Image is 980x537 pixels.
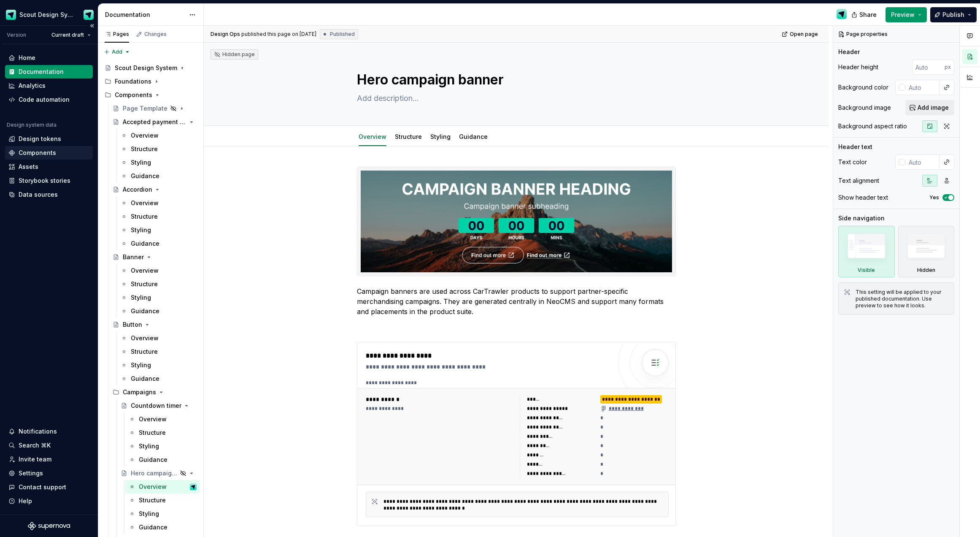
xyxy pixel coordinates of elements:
[5,93,93,106] a: Code automation
[115,77,151,86] div: Foundations
[942,11,964,19] span: Publish
[391,127,425,145] div: Structure
[117,291,200,304] a: Styling
[918,103,949,112] span: Add image
[131,131,159,140] div: Overview
[117,345,200,358] a: Structure
[19,469,43,477] div: Settings
[19,176,70,185] div: Storybook stories
[125,412,200,426] a: Overview
[101,61,200,75] a: Scout Design System
[891,11,915,19] span: Preview
[117,142,200,156] a: Structure
[125,507,200,521] a: Styling
[131,212,158,221] div: Structure
[117,223,200,237] a: Styling
[5,480,93,494] button: Contact support
[139,429,166,437] div: Structure
[131,374,159,383] div: Guidance
[838,193,888,202] div: Show header text
[131,226,151,234] div: Styling
[101,75,200,88] div: Foundations
[131,347,158,356] div: Structure
[19,427,57,436] div: Notifications
[139,442,159,450] div: Styling
[5,188,93,201] a: Data sources
[123,104,167,113] div: Page Template
[856,289,949,309] div: This setting will be applied to your published documentation. Use preview to see how it looks.
[117,264,200,277] a: Overview
[330,31,355,38] span: Published
[7,122,57,128] div: Design system data
[109,318,200,331] a: Button
[355,70,674,90] textarea: Hero campaign banner
[19,81,46,90] div: Analytics
[456,127,491,145] div: Guidance
[5,425,93,438] button: Notifications
[838,226,895,277] div: Visible
[117,277,200,291] a: Structure
[838,63,878,71] div: Header height
[905,155,940,170] input: Auto
[905,100,954,115] button: Add image
[5,439,93,452] button: Search ⌘K
[859,11,877,19] span: Share
[945,64,951,71] p: px
[838,48,860,56] div: Header
[115,64,177,72] div: Scout Design System
[123,185,152,194] div: Accordion
[905,80,940,95] input: Auto
[125,453,200,466] a: Guidance
[48,29,94,41] button: Current draft
[19,68,64,76] div: Documentation
[139,523,167,532] div: Guidance
[117,304,200,318] a: Guidance
[241,31,316,38] div: published this page on [DATE]
[5,65,93,79] a: Documentation
[131,280,158,288] div: Structure
[5,146,93,160] a: Components
[109,115,200,129] a: Accepted payment types
[139,496,166,504] div: Structure
[117,372,200,385] a: Guidance
[19,163,38,171] div: Assets
[838,122,907,130] div: Background aspect ratio
[131,172,159,180] div: Guidance
[117,399,200,412] a: Countdown timer
[5,132,93,146] a: Design tokens
[125,439,200,453] a: Styling
[117,129,200,142] a: Overview
[109,385,200,399] div: Campaigns
[125,494,200,507] a: Structure
[838,214,885,222] div: Side navigation
[2,5,96,24] button: Scout Design SystemDesign Ops
[395,133,422,140] a: Structure
[790,31,818,38] span: Open page
[190,483,197,490] img: Design Ops
[357,286,676,317] p: Campaign banners are used across CarTrawler products to support partner-specific merchandising ca...
[117,196,200,210] a: Overview
[139,483,167,491] div: Overview
[84,10,94,20] img: Design Ops
[847,7,882,22] button: Share
[19,497,32,505] div: Help
[6,10,16,20] img: e611c74b-76fc-4ef0-bafa-dc494cd4cb8a.png
[131,266,159,275] div: Overview
[427,127,454,145] div: Styling
[5,160,93,174] a: Assets
[109,102,200,115] a: Page Template
[144,31,167,38] div: Changes
[112,49,122,55] span: Add
[131,293,151,302] div: Styling
[117,331,200,345] a: Overview
[139,510,159,518] div: Styling
[131,145,158,153] div: Structure
[123,388,156,396] div: Campaigns
[51,32,84,38] span: Current draft
[139,415,167,423] div: Overview
[117,237,200,250] a: Guidance
[131,401,181,410] div: Countdown timer
[838,103,891,112] div: Background image
[858,267,875,274] div: Visible
[109,183,200,196] a: Accordion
